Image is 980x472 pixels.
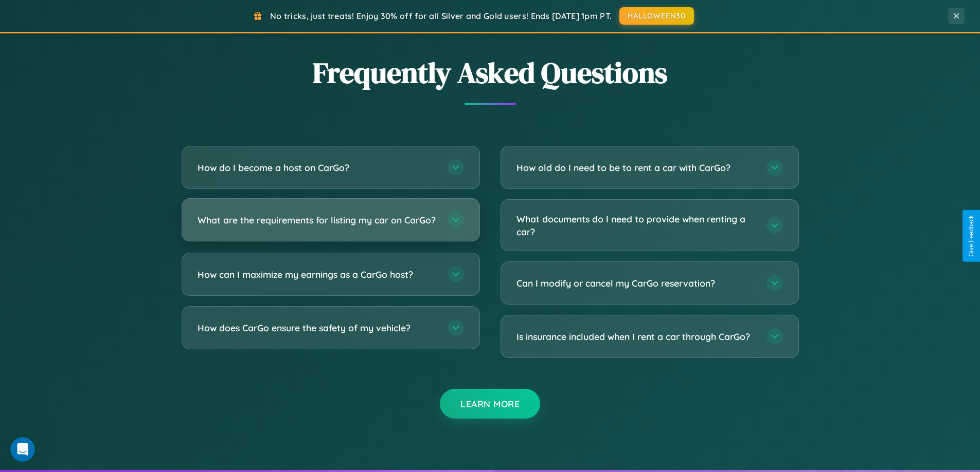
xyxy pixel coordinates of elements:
div: Give Feedback [968,215,975,257]
h3: How can I maximize my earnings as a CarGo host? [198,268,437,281]
span: No tricks, just treats! Enjoy 30% off for all Silver and Gold users! Ends [DATE] 1pm PT. [270,11,612,21]
h3: Is insurance included when I rent a car through CarGo? [516,330,756,343]
h3: What are the requirements for listing my car on CarGo? [198,214,437,226]
h3: How old do I need to be to rent a car with CarGo? [516,161,756,174]
button: Learn More [440,389,540,419]
iframe: Intercom live chat [10,437,35,462]
h2: Frequently Asked Questions [182,53,799,92]
h3: How does CarGo ensure the safety of my vehicle? [198,322,437,334]
button: HALLOWEEN30 [619,7,694,25]
h3: What documents do I need to provide when renting a car? [516,213,756,238]
h3: How do I become a host on CarGo? [198,161,437,174]
h3: Can I modify or cancel my CarGo reservation? [516,277,756,290]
